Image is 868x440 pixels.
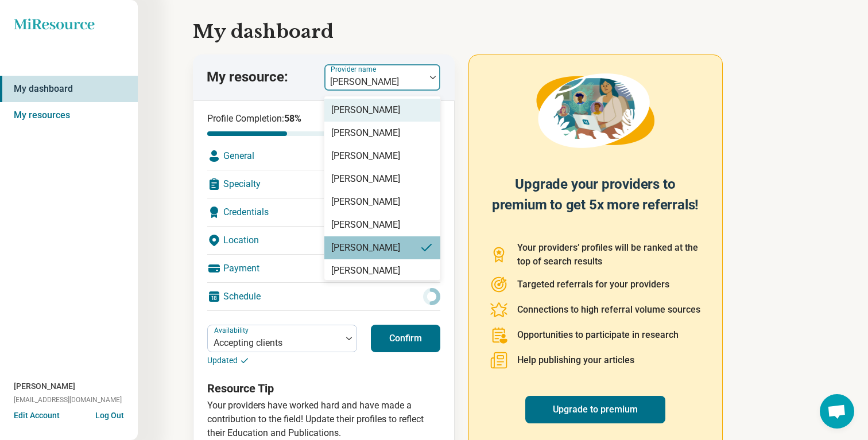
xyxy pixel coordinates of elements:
p: Targeted referrals for your providers [517,278,669,291]
div: General [207,142,440,170]
h2: Upgrade your providers to premium to get 5x more referrals! [490,174,702,227]
p: Your providers’ profiles will be ranked at the top of search results [517,241,702,268]
div: Open chat [820,394,854,429]
div: [PERSON_NAME] [331,264,400,278]
div: [PERSON_NAME] [331,241,400,255]
div: [PERSON_NAME] [331,195,400,209]
p: Connections to high referral volume sources [517,303,700,317]
a: Upgrade to premium [525,396,665,423]
div: Specialty [207,170,440,198]
h1: My dashboard [193,18,813,45]
p: Updated [207,355,357,367]
p: Your providers have worked hard and have made a contribution to the field! Update their profiles ... [207,399,440,440]
label: Provider name [331,65,378,73]
button: Edit Account [14,410,60,422]
div: [PERSON_NAME] [331,149,400,163]
p: Opportunities to participate in research [517,328,679,342]
span: [EMAIL_ADDRESS][DOMAIN_NAME] [14,395,122,405]
div: [PERSON_NAME] [331,218,400,232]
div: [PERSON_NAME] [331,126,400,140]
span: 58 % [284,113,301,124]
p: Help publishing your articles [517,353,634,367]
label: Availability [214,326,251,334]
button: Confirm [371,325,440,352]
div: Profile Completion: [207,112,345,136]
div: Payment [207,255,440,282]
div: [PERSON_NAME] [331,103,400,117]
div: Schedule [207,283,440,310]
div: Credentials [207,198,440,226]
button: Log Out [95,410,124,419]
h3: Resource Tip [207,380,440,396]
span: [PERSON_NAME] [14,380,75,392]
div: Location [207,227,440,254]
div: [PERSON_NAME] [331,172,400,186]
p: My resource: [207,68,288,87]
